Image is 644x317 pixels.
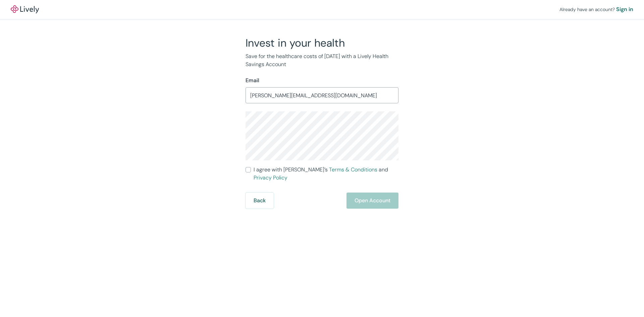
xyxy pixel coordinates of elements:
p: Save for the healthcare costs of [DATE] with a Lively Health Savings Account [246,52,398,68]
a: Privacy Policy [254,174,287,181]
div: Already have an account? [559,5,633,13]
a: Terms & Conditions [329,166,377,173]
a: LivelyLively [11,5,39,13]
label: Email [246,76,259,85]
h2: Invest in your health [246,36,398,50]
span: I agree with [PERSON_NAME]’s and [254,166,398,182]
img: Lively [11,5,39,13]
a: Sign in [616,5,633,13]
button: Back [246,193,274,209]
